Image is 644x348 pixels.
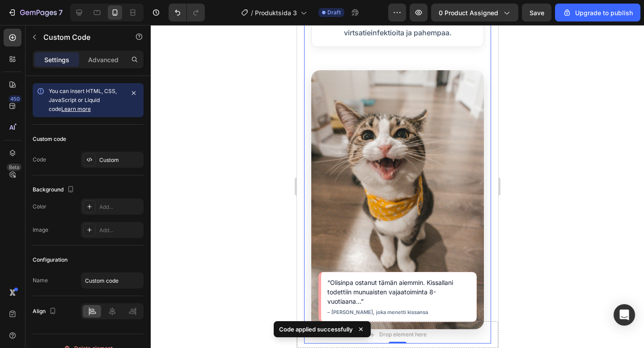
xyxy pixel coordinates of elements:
[431,4,518,21] button: 0 product assigned
[99,226,141,234] div: Add...
[255,8,297,17] span: Produktsida 3
[251,8,253,17] span: /
[279,325,353,334] p: Code applied successfully
[563,8,633,17] div: Upgrade to publish
[44,55,69,64] p: Settings
[33,276,48,284] div: Name
[169,4,205,21] div: Undo/Redo
[33,256,68,264] div: Configuration
[59,7,63,18] p: 7
[530,9,544,17] span: Save
[33,135,66,143] div: Custom code
[33,184,76,196] div: Background
[43,32,119,42] p: Custom Code
[614,304,635,326] div: Open Intercom Messenger
[439,8,498,17] span: 0 product assigned
[33,156,46,164] div: Code
[555,4,640,21] button: Upgrade to publish
[49,88,117,112] span: You can insert HTML, CSS, JavaScript or Liquid code
[4,4,67,21] button: 7
[33,203,47,211] div: Color
[522,4,551,21] button: Save
[33,226,48,234] div: Image
[7,164,21,171] div: Beta
[8,95,21,102] div: 450
[33,306,58,318] div: Align
[88,55,119,64] p: Advanced
[327,8,341,17] span: Draft
[99,203,141,211] div: Add...
[99,156,141,164] div: Custom
[61,106,91,112] a: Learn more
[297,25,498,348] iframe: Design area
